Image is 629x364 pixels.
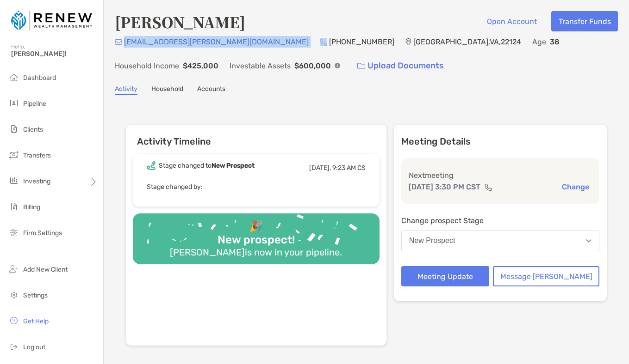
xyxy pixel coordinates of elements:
span: 9:23 AM CS [332,164,366,172]
b: New Prospect [212,162,255,170]
button: Message [PERSON_NAME] [493,266,599,286]
img: logout icon [8,341,19,352]
p: Stage changed by: [147,181,366,193]
button: Open Account [480,11,544,31]
button: Change [559,182,592,192]
div: [PERSON_NAME] is now in your pipeline. [166,247,346,258]
p: [EMAIL_ADDRESS][PERSON_NAME][DOMAIN_NAME] [124,36,309,48]
p: Investable Assets [230,60,291,72]
img: get-help icon [8,315,19,326]
button: New Prospect [401,230,599,251]
img: dashboard icon [8,72,19,83]
img: button icon [357,63,365,69]
h4: [PERSON_NAME] [115,11,245,32]
img: Zoe Logo [11,4,92,37]
img: Email Icon [115,39,122,45]
p: Household Income [115,60,179,72]
button: Transfer Funds [551,11,618,31]
span: Add New Client [23,266,68,273]
h6: Activity Timeline [126,125,386,147]
div: Stage changed to [159,162,255,170]
span: Transfers [23,152,51,159]
p: [GEOGRAPHIC_DATA] , VA , 22124 [413,36,521,48]
button: Meeting Update [401,266,489,286]
img: communication type [484,183,492,191]
p: [DATE] 3:30 PM CST [409,181,480,193]
img: Phone Icon [320,38,327,46]
img: add_new_client icon [8,263,19,274]
p: Change prospect Stage [401,215,599,226]
p: $600,000 [294,60,331,72]
img: Open dropdown arrow [586,239,592,243]
span: Pipeline [23,100,46,108]
img: billing icon [8,201,19,212]
span: Clients [23,126,43,133]
img: firm-settings icon [8,227,19,238]
div: New prospect! [214,233,299,247]
span: [DATE], [309,164,331,172]
img: settings icon [8,289,19,300]
img: transfers icon [8,149,19,160]
p: 38 [550,36,560,48]
span: Dashboard [23,74,56,82]
span: Settings [23,291,48,299]
p: $425,000 [183,60,218,72]
img: Location Icon [405,38,411,46]
p: [PHONE_NUMBER] [329,36,394,48]
p: Next meeting [409,170,592,181]
span: Investing [23,177,50,185]
p: Meeting Details [401,136,599,147]
a: Accounts [197,85,225,95]
span: [PERSON_NAME]! [11,50,98,58]
a: Household [151,85,183,95]
span: Log out [23,343,45,351]
img: pipeline icon [8,97,19,109]
p: Age [532,36,546,48]
a: Activity [115,85,137,95]
div: New Prospect [409,237,455,245]
div: 🎉 [245,220,267,233]
img: investing icon [8,175,19,186]
span: Billing [23,203,40,211]
span: Firm Settings [23,229,62,237]
span: Get Help [23,317,49,325]
img: clients icon [8,123,19,134]
img: Info Icon [335,63,340,68]
img: Event icon [147,161,156,170]
a: Upload Documents [351,56,450,76]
